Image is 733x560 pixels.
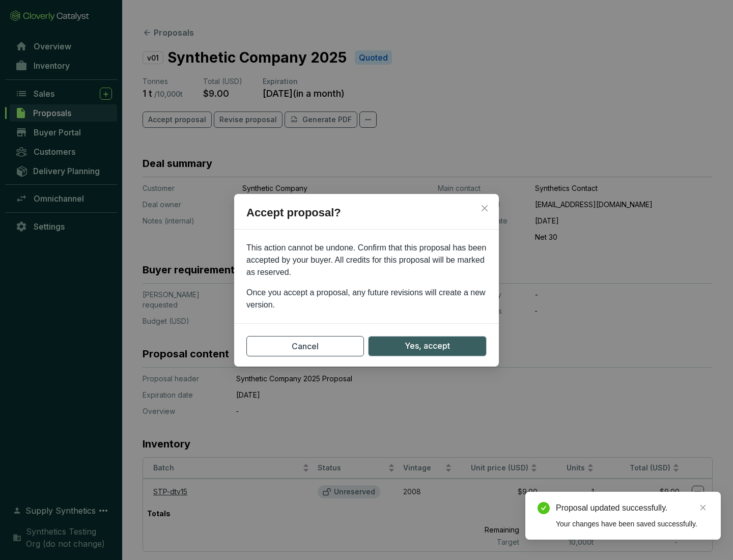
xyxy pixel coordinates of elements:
[556,502,709,514] div: Proposal updated successfully.
[476,200,493,216] button: Close
[556,518,709,529] div: Your changes have been saved successfully.
[246,287,487,311] p: Once you accept a proposal, any future revisions will create a new version.
[292,340,319,352] span: Cancel
[246,336,364,356] button: Cancel
[538,502,550,514] span: check-circle
[246,242,487,278] p: This action cannot be undone. Confirm that this proposal has been accepted by your buyer. All cre...
[405,340,450,352] span: Yes, accept
[476,204,493,212] span: Close
[234,204,499,230] h2: Accept proposal?
[368,336,487,356] button: Yes, accept
[697,502,709,513] a: Close
[699,504,707,511] span: close
[481,204,489,212] span: close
